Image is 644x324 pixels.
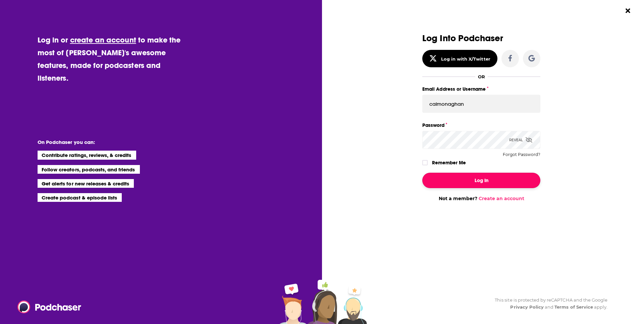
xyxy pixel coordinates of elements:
div: Reveal [509,131,532,149]
a: Privacy Policy [510,304,544,310]
button: Close Button [622,4,634,17]
div: Not a member? [422,195,540,201]
img: Podchaser - Follow, Share and Rate Podcasts [17,301,82,313]
a: Create an account [479,195,524,201]
li: Create podcast & episode lists [38,193,122,202]
label: Email Address or Username [422,85,540,93]
li: Get alerts for new releases & credits [38,179,134,188]
div: OR [478,74,485,79]
button: Log in with X/Twitter [422,50,497,67]
a: create an account [70,35,136,45]
input: Email Address or Username [422,95,540,113]
li: Contribute ratings, reviews, & credits [38,151,136,159]
div: This site is protected by reCAPTCHA and the Google and apply. [489,297,607,311]
button: Log In [422,173,540,188]
a: Podchaser - Follow, Share and Rate Podcasts [17,301,76,313]
li: Follow creators, podcasts, and friends [38,165,140,174]
label: Remember Me [432,158,466,167]
li: On Podchaser you can: [38,139,172,145]
label: Password [422,121,540,130]
div: Log in with X/Twitter [441,56,490,62]
h3: Log Into Podchaser [422,33,540,43]
button: Forgot Password? [503,152,540,157]
a: Terms of Service [554,304,593,310]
